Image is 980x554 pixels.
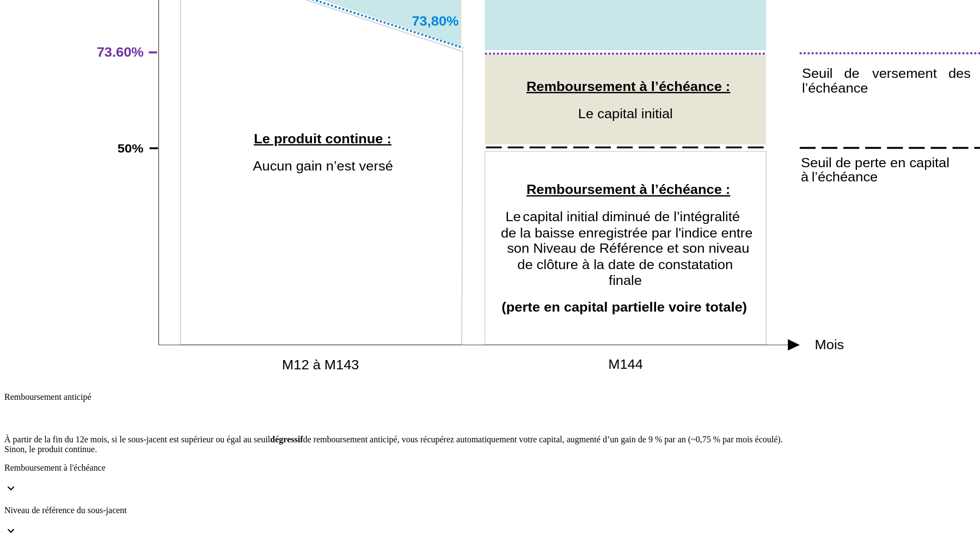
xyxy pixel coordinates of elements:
[4,435,270,444] span: À partir de la fin du 12e mois, si le sous-jacent est supérieur ou égal au seuil
[303,435,782,444] span: de remboursement anticipé, vous récupérez automatiquement votre capital, augmenté d’un gain de 9 ...
[270,435,303,444] span: dégressif
[4,445,97,454] span: Sinon, le produit continue.
[4,506,976,515] p: Niveau de référence du sous-jacent
[4,463,976,473] p: Remboursement à l'échéance
[4,392,976,402] p: Remboursement anticipé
